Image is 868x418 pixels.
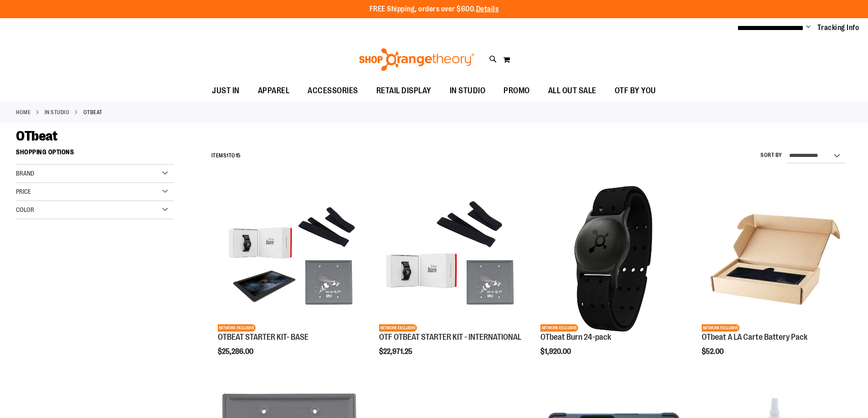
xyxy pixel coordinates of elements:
[358,48,476,71] img: Shop Orangetheory
[379,324,417,332] span: NETWORK EXCLUSIVE
[218,186,364,333] a: OTBEAT STARTER KIT- BASENETWORK EXCLUSIVE
[45,108,70,116] a: IN STUDIO
[218,332,308,342] a: OTBEAT STARTER KIT- BASE
[697,181,852,379] div: product
[211,149,241,163] h2: Items to
[536,181,691,379] div: product
[450,81,486,101] span: IN STUDIO
[379,186,525,333] a: OTF OTBEAT STARTER KIT - INTERNATIONALNETWORK EXCLUSIVE
[503,81,530,101] span: PROMO
[548,81,596,101] span: ALL OUT SALE
[760,151,782,159] label: Sort By
[540,324,578,332] span: NETWORK EXCLUSIVE
[540,347,572,356] span: $1,920.00
[540,186,686,333] a: OTbeat Burn 24-packNETWORK EXCLUSIVE
[16,144,174,165] strong: Shopping Options
[376,81,431,101] span: RETAIL DISPLAY
[702,347,725,356] span: $52.00
[370,4,499,15] p: FREE Shipping, orders over $600.
[806,23,811,32] button: Account menu
[476,5,499,13] a: Details
[615,81,656,101] span: OTF BY YOU
[702,186,847,333] a: Product image for OTbeat A LA Carte Battery PackNETWORK EXCLUSIVE
[702,324,740,332] span: NETWORK EXCLUSIVE
[16,206,34,213] span: Color
[540,332,611,342] a: OTbeat Burn 24-pack
[702,186,847,332] img: Product image for OTbeat A LA Carte Battery Pack
[258,81,290,101] span: APPAREL
[379,332,521,342] a: OTF OTBEAT STARTER KIT - INTERNATIONAL
[226,152,229,159] span: 1
[379,347,414,356] span: $22,971.25
[218,347,255,356] span: $25,286.00
[16,108,31,116] a: Home
[16,128,57,144] span: OTbeat
[308,81,358,101] span: ACCESSORIES
[16,188,31,195] span: Price
[702,332,807,342] a: OTbeat A LA Carte Battery Pack
[817,23,859,33] a: Tracking Info
[83,108,103,116] strong: OTbeat
[218,324,256,332] span: NETWORK EXCLUSIVE
[236,152,241,159] span: 15
[218,186,364,332] img: OTBEAT STARTER KIT- BASE
[16,170,34,177] span: Brand
[375,181,529,379] div: product
[379,186,525,332] img: OTF OTBEAT STARTER KIT - INTERNATIONAL
[212,81,240,101] span: JUST IN
[213,181,368,379] div: product
[540,186,686,332] img: OTbeat Burn 24-pack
